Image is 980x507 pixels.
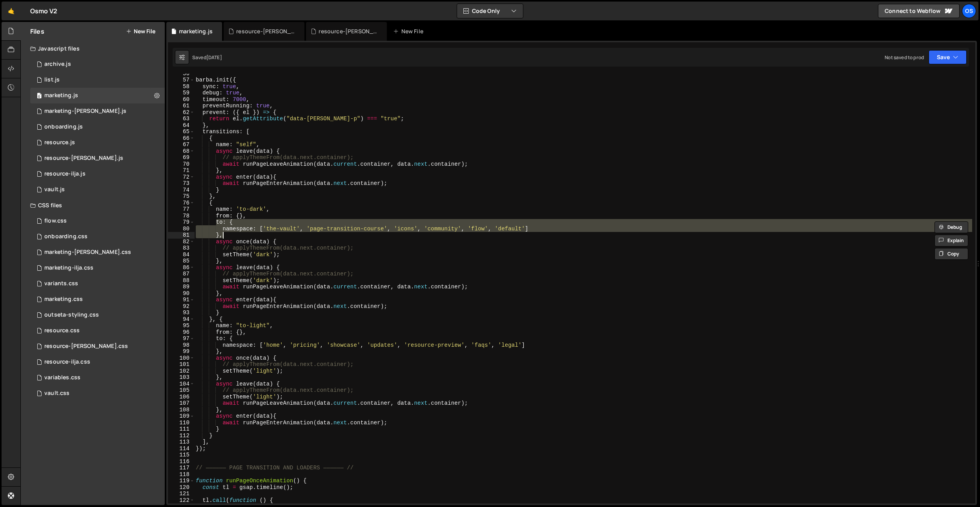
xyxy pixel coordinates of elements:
div: 97 [168,335,195,342]
div: marketing.js [179,27,213,35]
div: resource.js [44,139,75,146]
div: marketing-ilja.css [44,264,93,272]
div: archive.js [44,61,71,68]
div: variants.css [44,280,78,287]
div: resource-ilja.js [44,170,86,177]
div: 16596/46210.js [30,56,165,72]
div: 106 [168,394,195,400]
div: 72 [168,174,195,181]
div: vault.js [44,186,65,193]
div: resource-[PERSON_NAME].js [44,155,123,162]
div: 16596/45422.js [30,88,165,103]
div: 95 [168,322,195,329]
div: 64 [168,122,195,129]
div: 16596/45511.css [30,276,165,292]
div: Osmo V2 [30,6,57,16]
div: 56 [168,71,195,77]
div: 118 [168,471,195,478]
div: marketing.js [44,92,78,99]
span: 0 [37,93,42,100]
div: marketing-[PERSON_NAME].css [44,249,131,256]
button: New File [126,28,155,34]
div: 105 [168,387,195,394]
div: resource.css [44,327,80,334]
div: 16596/48093.css [30,229,165,244]
div: onboarding.css [44,233,87,240]
div: 77 [168,206,195,213]
div: 89 [168,284,195,290]
div: 62 [168,109,195,116]
div: 90 [168,290,195,297]
div: 76 [168,200,195,206]
div: 78 [168,213,195,219]
div: 59 [168,90,195,96]
div: 101 [168,361,195,368]
div: 16596/45153.css [30,386,165,401]
div: 16596/45446.css [30,292,165,307]
div: 103 [168,374,195,381]
div: Saved [192,54,222,61]
div: 80 [168,226,195,232]
div: 16596/47731.css [30,260,165,276]
div: 74 [168,187,195,194]
button: Code Only [457,4,523,18]
div: resource-[PERSON_NAME].js [319,27,377,35]
button: Debug [934,221,968,233]
div: 84 [168,252,195,258]
div: 16596/46199.css [30,323,165,339]
div: 86 [168,264,195,271]
button: Explain [934,235,968,246]
div: 108 [168,407,195,413]
div: 102 [168,368,195,375]
div: list.js [44,76,60,83]
div: Javascript files [21,41,165,56]
div: 16596/45156.css [30,307,165,323]
div: 16596/45424.js [30,103,165,119]
div: 83 [168,245,195,252]
div: marketing-[PERSON_NAME].js [44,108,126,115]
div: 94 [168,316,195,323]
a: Os [962,4,976,18]
a: Connect to Webflow [878,4,960,18]
div: 69 [168,154,195,161]
h2: Files [30,27,44,36]
div: outseta-styling.css [44,311,99,319]
div: 61 [168,103,195,109]
div: 92 [168,303,195,310]
div: 16596/46196.css [30,339,165,354]
div: resource-[PERSON_NAME].css [44,343,128,350]
div: 65 [168,129,195,135]
div: 71 [168,167,195,174]
div: 110 [168,420,195,426]
div: 57 [168,77,195,83]
div: flow.css [44,217,67,225]
div: 119 [168,478,195,484]
div: 79 [168,219,195,226]
div: 16596/46183.js [30,135,165,150]
div: variables.css [44,374,80,381]
div: resource-ilja.css [44,359,90,366]
div: 67 [168,141,195,148]
div: 93 [168,310,195,316]
div: 58 [168,83,195,90]
div: 82 [168,239,195,245]
div: [DATE] [206,54,222,61]
div: 73 [168,180,195,187]
div: 122 [168,497,195,504]
div: 81 [168,232,195,239]
div: 98 [168,342,195,349]
div: 16596/46284.css [30,244,165,260]
div: 117 [168,465,195,471]
div: onboarding.js [44,123,83,130]
div: 115 [168,452,195,458]
div: 109 [168,413,195,420]
div: 112 [168,433,195,439]
div: Not saved to prod [885,54,924,61]
div: 104 [168,381,195,387]
div: 87 [168,271,195,277]
div: 16596/46198.css [30,354,165,370]
a: 🤙 [2,2,21,20]
div: 107 [168,400,195,407]
button: Save [929,50,967,64]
